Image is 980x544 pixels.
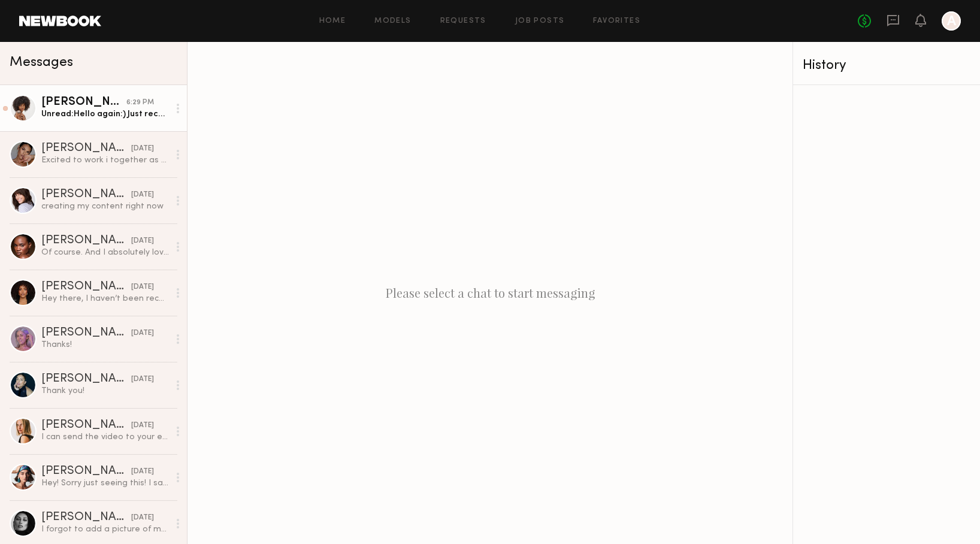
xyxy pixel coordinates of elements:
a: Models [374,17,411,25]
div: creating my content right now [41,201,169,212]
div: Please select a chat to start messaging [187,42,793,544]
div: Of course. And I absolutely love the molecular genesis. Feels so good on the skin and very moistu... [41,247,169,258]
div: Unread: Hello again:) Just received the product. Would you like talking specs included in the vid... [41,108,169,120]
a: A [942,11,961,31]
div: [DATE] [131,420,154,431]
div: [PERSON_NAME] [41,419,131,431]
div: Hey! Sorry just seeing this! I saw that I was released already. Thanks for letting me know xx [41,477,169,489]
a: Job Posts [515,17,565,25]
div: [PERSON_NAME] [41,512,131,524]
div: 6:29 PM [126,97,154,108]
div: [DATE] [131,466,154,477]
div: I can send the video to your email [41,431,169,443]
div: [DATE] [131,143,154,155]
div: Thank you! [41,385,169,397]
div: Thanks! [41,339,169,350]
span: Messages [10,56,73,69]
div: History [803,59,970,72]
div: [DATE] [131,374,154,385]
div: Excited to work i together as well! [41,155,169,166]
a: Requests [440,17,486,25]
div: [PERSON_NAME] [41,281,131,293]
div: [DATE] [131,282,154,293]
div: [DATE] [131,235,154,247]
div: [PERSON_NAME] [41,143,131,155]
a: Home [319,17,346,25]
div: Hey there, I haven’t been receiving your messages until I just got an email from you would love t... [41,293,169,304]
div: [PERSON_NAME] [41,235,131,247]
div: [PERSON_NAME] [41,189,131,201]
div: [DATE] [131,328,154,339]
div: I forgot to add a picture of my hands for manicure reference. Just got a fresh maní [DATE]. Thank... [41,524,169,535]
div: [PERSON_NAME] [41,466,131,477]
div: [DATE] [131,512,154,524]
a: Favorites [593,17,640,25]
div: [PERSON_NAME] [41,327,131,339]
div: [PERSON_NAME] [41,373,131,385]
div: [DATE] [131,189,154,201]
div: [PERSON_NAME] [41,96,126,108]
